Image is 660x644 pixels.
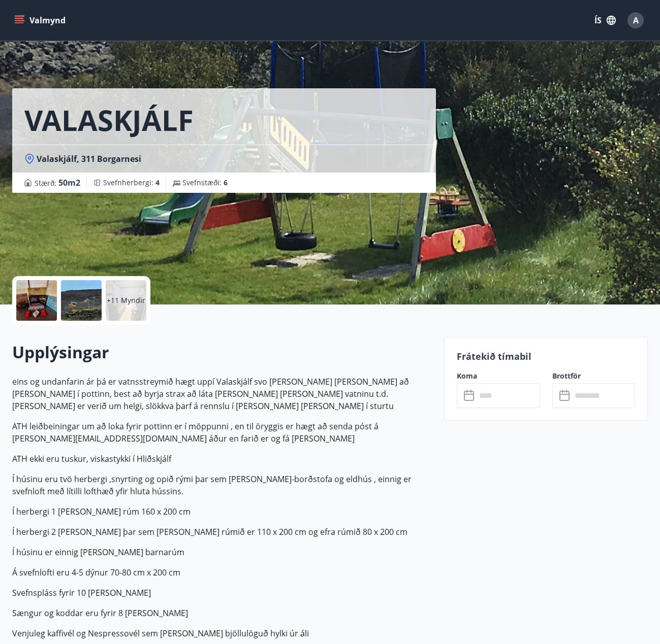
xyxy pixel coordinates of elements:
[58,177,80,188] span: 50 m2
[24,100,194,139] h1: VALASKJÁLF
[107,295,145,306] p: +11 Myndir
[103,178,160,188] span: Svefnherbergi :
[589,11,621,29] button: ÍS
[12,505,432,518] p: Í herbergi 1 [PERSON_NAME] rúm 160 x 200 cm
[12,587,432,599] p: Svefnspláss fyrir 10 [PERSON_NAME]
[37,153,141,164] span: Valaskjálf, 311 Borgarnesi
[12,376,432,412] p: eins og undanfarin ár þá er vatnsstreymið hægt uppí Valaskjálf svo [PERSON_NAME] [PERSON_NAME] að...
[12,526,432,538] p: Í herbergi 2 [PERSON_NAME] þar sem [PERSON_NAME] rúmið er 110 x 200 cm og efra rúmið 80 x 200 cm
[12,566,432,579] p: Á svefnlofti eru 4-5 dýnur 70-80 cm x 200 cm
[552,371,636,381] label: Brottför
[457,350,635,363] p: Frátekið tímabil
[155,178,160,187] span: 4
[12,607,432,619] p: Sængur og koddar eru fyrir 8 [PERSON_NAME]
[12,627,432,639] p: Venjuleg kaffivél og Nespressovél sem [PERSON_NAME] bjöllulöguð hylki úr áli
[457,371,540,381] label: Koma
[12,546,432,558] p: Í húsinu er einnig [PERSON_NAME] barnarúm
[35,177,80,189] span: Stærð :
[224,178,228,187] span: 6
[12,420,432,445] p: ATH leiðbeiningar um að loka fyrir pottinn er í möppunni , en til öryggis er hægt að senda póst á...
[633,15,639,26] span: A
[12,11,70,29] button: menu
[623,8,648,32] button: A
[12,341,432,363] h2: Upplýsingar
[12,453,432,465] p: ATH ekki eru tuskur, viskastykki í Hliðskjálf
[12,473,432,497] p: Í húsinu eru tvö herbergi ,snyrting og opið rými þar sem [PERSON_NAME]-borðstofa og eldhús , einn...
[182,178,228,188] span: Svefnstæði :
